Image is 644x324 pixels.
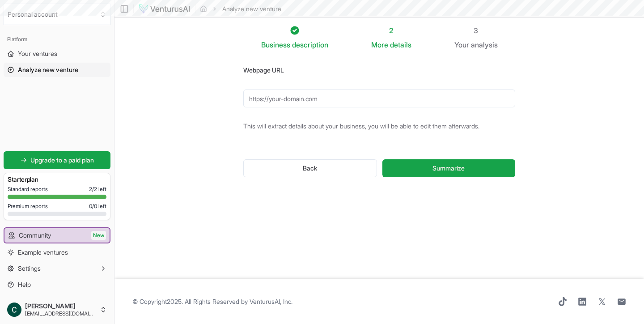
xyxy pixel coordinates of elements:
span: details [390,40,411,49]
span: Example ventures [18,248,68,257]
span: Your ventures [18,49,57,58]
span: Your [454,39,469,50]
div: 3 [454,25,498,36]
a: Upgrade to a paid plan [4,151,110,169]
button: [PERSON_NAME][EMAIL_ADDRESS][DOMAIN_NAME] [4,299,110,320]
span: Upgrade to a paid plan [30,156,94,165]
span: [EMAIL_ADDRESS][DOMAIN_NAME] [25,310,96,317]
button: Settings [4,261,110,276]
a: Example ventures [4,245,110,260]
a: Help [4,277,110,292]
button: Summarize [382,159,515,177]
span: Community [19,231,51,240]
img: ACg8ocLtROQhGmQY-UGRAPOnkLpEVTACXg3HRi9iHsusfMluXq3CMA=s96-c [7,303,21,317]
label: Webpage URL [243,66,284,74]
div: Platform [4,32,110,47]
span: 0 / 0 left [89,203,106,210]
a: Analyze new venture [4,63,110,77]
a: CommunityNew [4,228,110,243]
span: description [292,40,328,49]
input: https://your-domain.com [243,90,515,107]
span: More [371,39,388,50]
span: Summarize [432,164,465,173]
span: analysis [471,40,498,49]
span: New [91,231,106,240]
span: Help [18,280,31,289]
p: This will extract details about your business, you will be able to edit them afterwards. [243,122,515,131]
a: Your ventures [4,47,110,61]
span: © Copyright 2025 . All Rights Reserved by . [132,297,292,306]
span: 2 / 2 left [89,186,106,193]
span: [PERSON_NAME] [25,302,96,310]
h3: Starter plan [8,175,106,184]
span: Settings [18,264,41,273]
span: Business [261,39,290,50]
span: Standard reports [8,186,48,193]
div: 2 [371,25,411,36]
span: Analyze new venture [18,65,78,74]
button: Back [243,159,377,177]
span: Premium reports [8,203,48,210]
a: VenturusAI, Inc [250,298,291,305]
